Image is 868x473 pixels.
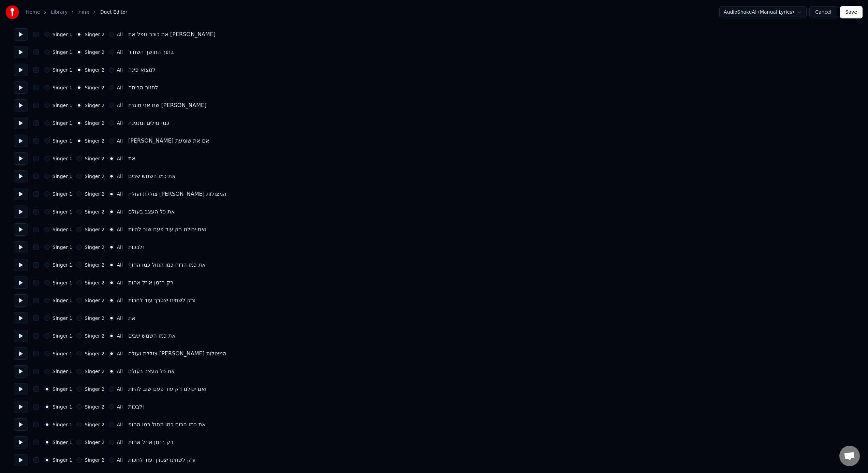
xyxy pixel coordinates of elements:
[128,84,158,92] div: לחזור הביתה
[85,192,104,196] label: Singer 2
[840,6,863,18] button: Save
[128,367,175,375] div: את כל העצב בעולם
[78,9,89,16] a: אחות
[85,404,104,409] label: Singer 2
[117,192,123,196] label: All
[53,387,72,391] label: Singer 1
[128,243,144,251] div: ולבכות
[26,9,40,16] a: Home
[53,351,72,356] label: Singer 1
[85,387,104,391] label: Singer 2
[85,440,104,445] label: Singer 2
[117,440,123,445] label: All
[85,298,104,303] label: Singer 2
[117,85,123,90] label: All
[128,137,209,145] div: [PERSON_NAME] אם את שומעת
[85,174,104,179] label: Singer 2
[53,334,72,338] label: Singer 1
[85,422,104,427] label: Singer 2
[117,32,123,37] label: All
[85,209,104,214] label: Singer 2
[117,334,123,338] label: All
[53,280,72,285] label: Singer 1
[117,422,123,427] label: All
[85,280,104,285] label: Singer 2
[128,279,174,287] div: רק הזמן אוזל אחות
[51,9,68,16] a: Library
[85,85,104,90] label: Singer 2
[117,227,123,232] label: All
[117,316,123,321] label: All
[100,9,128,16] span: Duet Editor
[53,121,72,125] label: Singer 1
[117,280,123,285] label: All
[117,245,123,250] label: All
[128,296,195,305] div: ורק לשתינו יצטרך עוד לחכות
[128,172,176,180] div: את כמו השמש שבים
[128,261,206,269] div: את כמו הרוח כמו החול כמו החוף
[26,9,127,16] nav: breadcrumb
[117,156,123,161] label: All
[85,316,104,321] label: Singer 2
[53,263,72,267] label: Singer 1
[117,138,123,143] label: All
[128,403,144,411] div: ולבכות
[53,68,72,72] label: Singer 1
[809,6,837,18] button: Cancel
[53,245,72,250] label: Singer 1
[128,208,175,216] div: את כל העצב בעולם
[128,332,176,340] div: את כמו השמש שבים
[85,369,104,374] label: Singer 2
[117,458,123,462] label: All
[53,50,72,55] label: Singer 1
[117,50,123,55] label: All
[128,101,207,109] div: שם אני מוגנת [PERSON_NAME]
[53,156,72,161] label: Singer 1
[53,174,72,179] label: Singer 1
[117,263,123,267] label: All
[53,227,72,232] label: Singer 1
[128,420,206,429] div: את כמו הרוח כמו החול כמו החוף
[85,156,104,161] label: Singer 2
[117,404,123,409] label: All
[53,103,72,108] label: Singer 1
[85,32,104,37] label: Singer 2
[117,121,123,125] label: All
[53,316,72,321] label: Singer 1
[128,314,135,322] div: את
[128,456,195,464] div: ורק לשתינו יצטרך עוד לחכות
[53,440,72,445] label: Singer 1
[85,138,104,143] label: Singer 2
[117,387,123,391] label: All
[117,298,123,303] label: All
[117,369,123,374] label: All
[85,458,104,462] label: Singer 2
[128,119,169,127] div: כמו מילים ומנגינה
[128,438,174,446] div: רק הזמן אוזל אחות
[128,190,226,198] div: צוללת ועולה [PERSON_NAME] המצולות
[128,154,135,163] div: את
[128,48,174,56] div: בתוך החושך השחור
[85,121,104,125] label: Singer 2
[85,103,104,108] label: Singer 2
[53,138,72,143] label: Singer 1
[117,103,123,108] label: All
[128,66,156,74] div: למצוא פינה
[85,245,104,250] label: Singer 2
[53,85,72,90] label: Singer 1
[85,227,104,232] label: Singer 2
[85,68,104,72] label: Singer 2
[85,50,104,55] label: Singer 2
[53,404,72,409] label: Singer 1
[85,334,104,338] label: Singer 2
[53,192,72,196] label: Singer 1
[53,422,72,427] label: Singer 1
[117,174,123,179] label: All
[53,458,72,462] label: Singer 1
[53,209,72,214] label: Singer 1
[53,298,72,303] label: Singer 1
[128,385,207,393] div: ואם יכולנו רק עוד פעם שוב להיות
[53,369,72,374] label: Singer 1
[128,30,216,39] div: את כוכב נופל את [PERSON_NAME]
[128,225,207,234] div: ואם יכולנו רק עוד פעם שוב להיות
